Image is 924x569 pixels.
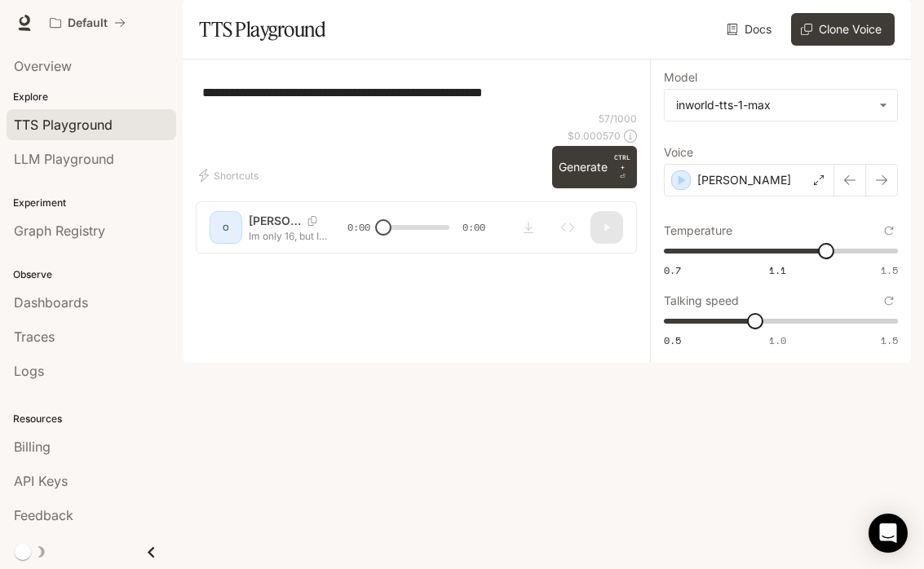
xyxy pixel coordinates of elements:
p: Talking speed [664,295,739,307]
span: 1.1 [769,263,786,277]
span: 1.0 [769,333,786,347]
p: CTRL + [614,152,630,172]
button: Reset to default [880,292,898,310]
div: Open Intercom Messenger [869,514,908,553]
p: [PERSON_NAME] [697,172,791,188]
p: ⏎ [614,152,630,182]
span: 1.5 [881,333,898,347]
button: GenerateCTRL +⏎ [552,146,637,188]
p: 57 / 1000 [599,112,637,126]
button: All workspaces [42,7,133,39]
div: inworld-tts-1-max [676,97,871,113]
button: Reset to default [880,222,898,240]
button: Shortcuts [196,162,265,188]
p: Temperature [664,225,732,236]
p: Default [68,16,108,30]
span: 0.7 [664,263,681,277]
p: $ 0.000570 [568,129,621,143]
p: Model [664,72,697,83]
h1: TTS Playground [199,13,325,46]
span: 0.5 [664,333,681,347]
span: 1.5 [881,263,898,277]
div: inworld-tts-1-max [665,90,897,121]
button: Clone Voice [791,13,895,46]
p: Voice [664,147,693,158]
a: Docs [723,13,778,46]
